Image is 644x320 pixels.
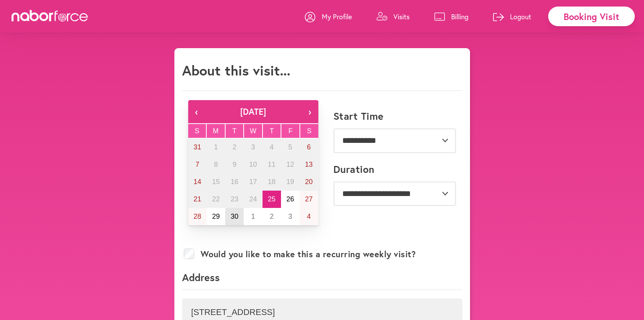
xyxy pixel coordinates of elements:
p: Billing [451,12,468,21]
a: Logout [493,5,531,28]
abbr: September 5, 2025 [288,143,292,151]
abbr: October 2, 2025 [270,213,274,220]
abbr: August 31, 2025 [194,143,201,151]
button: September 21, 2025 [188,191,207,208]
button: October 4, 2025 [299,208,318,225]
abbr: September 11, 2025 [268,161,276,168]
button: October 3, 2025 [281,208,299,225]
abbr: September 3, 2025 [251,143,255,151]
button: September 25, 2025 [263,191,281,208]
a: My Profile [305,5,352,28]
abbr: September 28, 2025 [194,213,201,220]
button: September 22, 2025 [207,191,225,208]
abbr: September 30, 2025 [231,213,238,220]
p: Address [182,271,462,290]
abbr: October 1, 2025 [251,213,255,220]
abbr: Friday [288,127,293,135]
button: September 23, 2025 [225,191,244,208]
button: September 24, 2025 [244,191,262,208]
button: September 29, 2025 [207,208,225,225]
a: Billing [434,5,468,28]
button: September 28, 2025 [188,208,207,225]
abbr: September 1, 2025 [214,143,218,151]
button: September 15, 2025 [207,173,225,191]
abbr: September 29, 2025 [212,213,220,220]
abbr: September 2, 2025 [233,143,236,151]
abbr: Sunday [195,127,199,135]
button: September 19, 2025 [281,173,299,191]
abbr: Wednesday [250,127,256,135]
abbr: September 27, 2025 [305,195,313,203]
abbr: September 24, 2025 [249,195,257,203]
abbr: September 10, 2025 [249,161,257,168]
abbr: September 23, 2025 [231,195,238,203]
abbr: Thursday [270,127,274,135]
button: September 10, 2025 [244,156,262,173]
abbr: Saturday [307,127,311,135]
abbr: September 26, 2025 [286,195,294,203]
abbr: September 12, 2025 [286,161,294,168]
abbr: October 3, 2025 [288,213,292,220]
button: September 4, 2025 [263,139,281,156]
p: Visits [393,12,410,21]
abbr: September 13, 2025 [305,161,313,168]
p: [STREET_ADDRESS] [191,307,453,317]
abbr: October 4, 2025 [307,213,311,220]
button: September 27, 2025 [299,191,318,208]
abbr: September 7, 2025 [196,161,199,168]
a: Visits [376,5,410,28]
abbr: September 15, 2025 [212,178,220,186]
abbr: Tuesday [232,127,236,135]
label: Would you like to make this a recurring weekly visit? [201,249,416,259]
button: September 3, 2025 [244,139,262,156]
button: August 31, 2025 [188,139,207,156]
abbr: September 20, 2025 [305,178,313,186]
button: September 1, 2025 [207,139,225,156]
button: September 20, 2025 [299,173,318,191]
label: Duration [333,163,375,175]
abbr: September 9, 2025 [233,161,236,168]
label: Start Time [333,110,384,122]
button: September 30, 2025 [225,208,244,225]
button: September 18, 2025 [263,173,281,191]
button: September 9, 2025 [225,156,244,173]
abbr: September 17, 2025 [249,178,257,186]
button: September 13, 2025 [299,156,318,173]
button: September 6, 2025 [299,139,318,156]
button: September 17, 2025 [244,173,262,191]
button: September 5, 2025 [281,139,299,156]
button: September 8, 2025 [207,156,225,173]
button: September 7, 2025 [188,156,207,173]
button: ‹ [188,100,205,123]
button: September 14, 2025 [188,173,207,191]
abbr: September 22, 2025 [212,195,220,203]
h1: About this visit... [182,62,290,79]
button: [DATE] [205,100,301,123]
abbr: September 21, 2025 [194,195,201,203]
abbr: Monday [213,127,219,135]
button: September 16, 2025 [225,173,244,191]
abbr: September 6, 2025 [307,143,311,151]
abbr: September 8, 2025 [214,161,218,168]
button: September 2, 2025 [225,139,244,156]
button: September 12, 2025 [281,156,299,173]
button: October 2, 2025 [263,208,281,225]
button: September 11, 2025 [263,156,281,173]
abbr: September 25, 2025 [268,195,276,203]
button: October 1, 2025 [244,208,262,225]
abbr: September 4, 2025 [270,143,274,151]
button: September 26, 2025 [281,191,299,208]
abbr: September 19, 2025 [286,178,294,186]
abbr: September 18, 2025 [268,178,276,186]
button: › [301,100,318,123]
div: Booking Visit [548,7,635,26]
abbr: September 14, 2025 [194,178,201,186]
p: My Profile [322,12,352,21]
abbr: September 16, 2025 [231,178,238,186]
p: Logout [510,12,531,21]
